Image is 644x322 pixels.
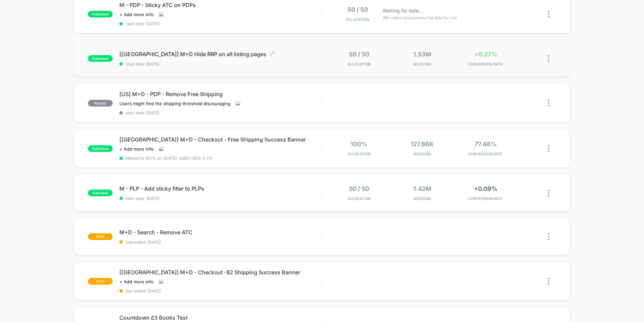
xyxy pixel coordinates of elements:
[349,185,369,192] span: 50 / 50
[119,146,154,152] span: + Add more info
[413,51,431,58] span: 1.53M
[88,278,113,285] span: draft
[411,140,434,148] span: 127.86k
[475,140,497,148] span: 77.48%
[548,190,549,197] img: close
[119,110,322,115] span: start date: [DATE]
[474,185,497,192] span: +0.09%
[119,2,322,8] span: M - PDP - Sticky ATC on PDPs
[474,51,497,58] span: +0.27%
[88,11,113,17] span: published
[548,233,549,240] img: close
[119,196,322,201] span: start date: [DATE]
[347,152,371,156] span: Allocation
[88,100,113,107] span: paused
[349,51,369,58] span: 50 / 50
[455,196,516,201] span: CONVERSION RATE
[347,62,371,67] span: Allocation
[455,62,516,67] span: CONVERSION RATE
[88,190,113,196] span: published
[119,62,322,67] span: start date: [DATE]
[119,288,322,293] span: last edited: [DATE]
[346,17,369,22] span: Allocation
[351,140,367,148] span: 100%
[119,279,154,284] span: + Add more info
[548,99,549,107] img: close
[119,51,322,57] span: [[GEOGRAPHIC_DATA]] M+D Hide RRP on all listing pages
[392,196,452,201] span: Sessions
[383,7,423,14] span: Waiting for data...
[88,145,113,152] span: published
[119,12,154,17] span: + Add more info
[119,269,322,276] span: [[GEOGRAPHIC_DATA]] M+D - Checkout -$2 Shipping Success Banner
[548,278,549,285] img: close
[392,152,452,156] span: Sessions
[548,145,549,152] img: close
[88,55,113,62] span: published
[119,21,322,26] span: start date: [DATE]
[392,62,452,67] span: Sessions
[548,55,549,62] img: close
[119,240,322,245] span: last edited: [DATE]
[119,314,322,321] span: Countdown £3 Books Test
[119,229,322,236] span: M+D - Search - Remove ATC
[347,6,368,13] span: 50 / 50
[455,152,516,156] span: CONVERSION RATE
[548,10,549,17] img: close
[119,136,322,143] span: [[GEOGRAPHIC_DATA]] M+D - Checkout - Free Shipping Success Banner
[119,185,322,192] span: M - PLP - Add sticky filter to PLPs
[347,196,371,201] span: Allocation
[119,101,230,106] span: Users might find the shipping threshold discouraging
[88,233,113,240] span: draft
[119,91,322,97] span: [US] M+D - PDP - Remove Free Shipping
[383,14,457,21] span: We collect and process the data for you
[413,185,431,192] span: 1.42M
[126,156,212,161] span: Moved to 100% on: [DATE] . Uplift: 1.83% in CR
